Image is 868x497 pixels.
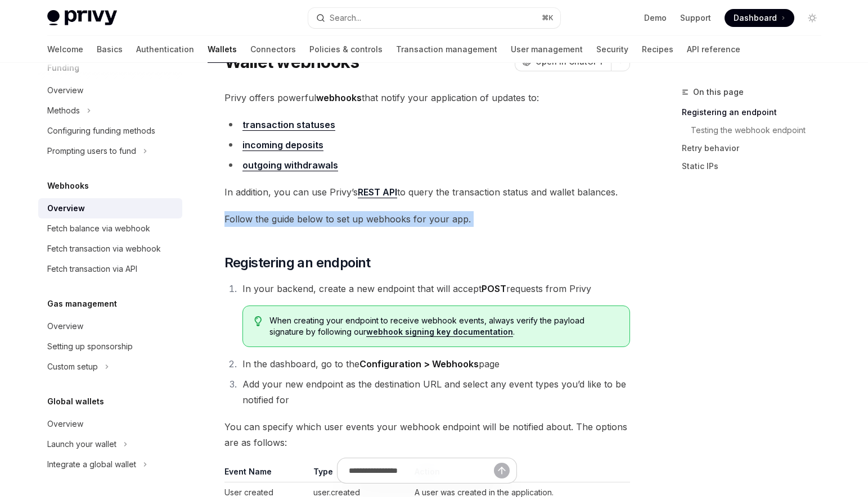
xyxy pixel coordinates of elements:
[38,239,182,259] a: Fetch transaction via webhook
[642,36,673,63] a: Recipes
[542,13,554,22] span: ⌘ K
[596,36,628,63] a: Security
[38,218,182,239] a: Fetch balance via webhook
[511,36,583,63] a: User management
[687,36,740,63] a: API reference
[47,124,155,138] div: Configuring funding methods
[242,159,338,171] a: outgoing withdrawals
[269,315,618,338] span: When creating your endpoint to receive webhook events, always verify the payload signature by fol...
[47,202,85,215] div: Overview
[47,458,136,471] div: Integrate a global wallet
[47,360,98,373] div: Custom setup
[38,316,182,336] a: Overview
[224,90,630,106] span: Privy offers powerful that notify your application of updates to:
[208,36,237,63] a: Wallets
[358,186,397,198] a: REST API
[242,358,500,370] span: In the dashboard, go to the page
[38,141,182,161] button: Prompting users to fund
[224,254,371,272] span: Registering an endpoint
[47,179,89,193] h5: Webhooks
[47,242,161,256] div: Fetch transaction via webhook
[250,36,296,63] a: Connectors
[254,316,262,326] svg: Tip
[47,84,83,97] div: Overview
[349,458,494,483] input: Ask a question...
[38,336,182,357] a: Setting up sponsorship
[47,297,117,311] h5: Gas management
[366,327,513,337] a: webhook signing key documentation
[734,12,777,24] span: Dashboard
[682,103,830,121] a: Registering an endpoint
[680,12,711,24] a: Support
[47,262,137,276] div: Fetch transaction via API
[38,198,182,218] a: Overview
[224,211,630,227] span: Follow the guide below to set up webhooks for your app.
[38,454,182,475] button: Integrate a global wallet
[682,157,830,175] a: Static IPs
[803,9,821,27] button: Toggle dark mode
[644,12,667,24] a: Demo
[38,357,182,377] button: Custom setup
[308,8,560,28] button: Search...⌘K
[682,139,830,157] a: Retry behavior
[396,36,497,63] a: Transaction management
[47,104,80,117] div: Methods
[47,10,117,26] img: light logo
[242,119,335,131] a: transaction statuses
[316,92,362,103] strong: webhooks
[47,340,133,353] div: Setting up sponsorship
[38,259,182,279] a: Fetch transaction via API
[224,419,630,450] span: You can specify which user events your webhook endpoint will be notified about. The options are a...
[725,9,794,27] a: Dashboard
[136,36,194,63] a: Authentication
[224,184,630,200] span: In addition, you can use Privy’s to query the transaction status and wallet balances.
[47,320,83,333] div: Overview
[47,437,116,451] div: Launch your wallet
[47,36,83,63] a: Welcome
[482,283,506,294] strong: POST
[47,144,136,158] div: Prompting users to fund
[494,463,510,478] button: Send message
[242,283,591,294] span: In your backend, create a new endpoint that will accept requests from Privy
[38,80,182,101] a: Overview
[38,121,182,141] a: Configuring funding methods
[359,358,479,370] strong: Configuration > Webhooks
[242,379,626,405] span: Add your new endpoint as the destination URL and select any event types you’d like to be notified...
[38,101,182,121] button: Methods
[97,36,123,63] a: Basics
[330,11,361,25] div: Search...
[693,85,744,99] span: On this page
[242,139,323,151] a: incoming deposits
[38,414,182,434] a: Overview
[309,36,383,63] a: Policies & controls
[682,121,830,139] a: Testing the webhook endpoint
[47,417,83,431] div: Overview
[47,222,150,235] div: Fetch balance via webhook
[38,434,182,454] button: Launch your wallet
[47,395,104,408] h5: Global wallets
